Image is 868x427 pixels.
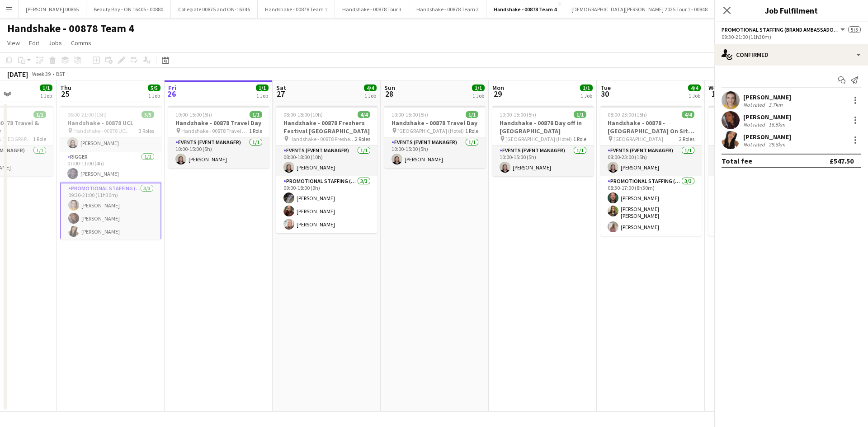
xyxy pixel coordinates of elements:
app-card-role: Events (Event Manager)1/110:00-15:00 (5h)[PERSON_NAME] [384,137,486,168]
div: Total fee [722,156,752,165]
div: Not rated [743,141,767,148]
span: Sun [384,84,395,92]
span: 10:00-15:00 (5h) [500,111,536,118]
span: Promotional Staffing (Brand Ambassadors) [722,26,839,33]
button: Promotional Staffing (Brand Ambassadors) [722,26,846,33]
span: 1/1 [250,111,262,118]
span: Tue [600,84,611,92]
button: Handshake - 00878 Team 1 [258,0,335,18]
span: 28 [383,89,395,99]
span: 1/1 [256,84,269,91]
app-card-role: Promotional Staffing (Brand Ambassadors)3/308:30-17:00 (8h30m)[PERSON_NAME][PERSON_NAME] [PERSON_... [600,176,702,236]
button: Handshake - 00878 Team 4 [486,0,564,18]
div: 08:00-23:00 (15h)4/4Handshake - 00878 - [GEOGRAPHIC_DATA] On Site Day [GEOGRAPHIC_DATA]2 RolesEve... [708,106,810,236]
div: 1 Job [580,92,592,99]
h1: Handshake - 00878 Team 4 [7,22,134,35]
div: £547.50 [830,156,854,165]
app-card-role: Rigger1/107:00-11:00 (4h)[PERSON_NAME] [60,152,161,183]
button: Collegiate 00875 and ON-16346 [171,0,258,18]
span: 08:00-18:00 (10h) [283,111,323,118]
span: Sat [276,84,286,92]
span: 1 Role [33,136,46,142]
span: Handshake - 00878 Freshers Festival [GEOGRAPHIC_DATA] [289,136,355,142]
button: Beauty Bay - ON 16405 - 00880 [86,0,171,18]
button: [PERSON_NAME] 00865 [19,0,86,18]
span: 5/5 [142,111,154,118]
span: 27 [275,89,286,99]
span: 2 Roles [679,136,694,142]
span: [GEOGRAPHIC_DATA] (Hotel) [397,127,464,134]
a: Edit [25,37,43,49]
span: 1 [707,89,720,99]
h3: Handshake - 00878 - [GEOGRAPHIC_DATA] On Site Day [600,119,702,135]
div: 1 Job [689,92,700,99]
div: 1 Job [364,92,376,99]
span: 26 [167,89,176,99]
span: Handshake - 00878 Travel Day [181,127,249,134]
span: 4/4 [688,84,701,91]
span: 1/1 [33,111,46,118]
div: 1 Job [148,92,160,99]
span: 08:00-23:00 (15h) [608,111,647,118]
div: 08:00-18:00 (10h)4/4Handshake - 00878 Freshers Festival [GEOGRAPHIC_DATA] Handshake - 00878 Fresh... [276,106,377,233]
h3: Handshake - 00878 Day off in [GEOGRAPHIC_DATA] [492,119,594,135]
span: 30 [599,89,611,99]
app-job-card: 06:00-21:00 (15h)5/5Handshake - 00878 UCL Handshake - 00878 UCL3 RolesEvents (Event Manager)1/106... [60,106,161,239]
span: 3 Roles [139,127,154,134]
div: [PERSON_NAME] [743,133,791,141]
app-job-card: 08:00-23:00 (15h)4/4Handshake - 00878 - [GEOGRAPHIC_DATA] On Site Day [GEOGRAPHIC_DATA]2 RolesEve... [600,106,702,236]
div: [DATE] [7,70,28,79]
div: 29.8km [767,141,787,148]
h3: Handshake - 00878 Travel Day [168,119,269,127]
span: 4/4 [358,111,370,118]
app-card-role: Events (Event Manager)1/108:00-23:00 (15h)[PERSON_NAME] [708,145,810,176]
span: View [7,39,20,47]
span: Thu [60,84,71,92]
span: 4/4 [682,111,694,118]
span: 1 Role [465,127,478,134]
span: 5/5 [848,26,861,33]
span: Jobs [48,39,62,47]
app-card-role: Promotional Staffing (Brand Ambassadors)3/309:00-18:00 (9h)[PERSON_NAME][PERSON_NAME][PERSON_NAME] [276,176,377,233]
span: 1 Role [249,127,262,134]
div: [PERSON_NAME] [743,93,791,101]
h3: Job Fulfilment [714,5,868,16]
h3: Handshake - 00878 - [GEOGRAPHIC_DATA] On Site Day [708,119,810,135]
app-job-card: 10:00-15:00 (5h)1/1Handshake - 00878 Travel Day Handshake - 00878 Travel Day1 RoleEvents (Event M... [168,106,269,168]
div: 09:30-21:00 (11h30m) [722,33,861,40]
span: 1/1 [40,84,52,91]
div: 3.7km [767,101,784,108]
a: Comms [67,37,95,49]
app-card-role: Promotional Staffing (Brand Ambassadors)3/308:30-17:00 (8h30m)[PERSON_NAME][PERSON_NAME][PERSON_N... [708,176,810,236]
div: Confirmed [714,44,868,66]
span: 5/5 [148,84,160,91]
h3: Handshake - 00878 UCL [60,119,161,127]
button: Handshake - 00878 Team 2 [409,0,486,18]
span: 25 [59,89,71,99]
span: 1/1 [574,111,586,118]
div: BST [56,70,65,77]
span: 10:00-15:00 (5h) [392,111,428,118]
a: View [4,37,24,49]
span: 1 Role [573,136,586,142]
span: 29 [491,89,504,99]
button: Handshake - 00878 Tour 3 [335,0,409,18]
span: 10:00-15:00 (5h) [175,111,212,118]
a: Jobs [45,37,66,49]
app-card-role: Events (Event Manager)1/108:00-23:00 (15h)[PERSON_NAME] [600,145,702,176]
div: 1 Job [40,92,52,99]
span: Mon [492,84,504,92]
div: 16.5km [767,121,787,128]
div: 1 Job [256,92,268,99]
app-card-role: Events (Event Manager)1/110:00-15:00 (5h)[PERSON_NAME] [168,137,269,168]
app-job-card: 10:00-15:00 (5h)1/1Handshake - 00878 Day off in [GEOGRAPHIC_DATA] [GEOGRAPHIC_DATA] (Hotel)1 Role... [492,106,594,176]
span: [GEOGRAPHIC_DATA] (Hotel) [505,136,572,142]
span: Week 39 [30,70,52,77]
div: Not rated [743,101,767,108]
span: 2 Roles [355,136,370,142]
span: [GEOGRAPHIC_DATA] [613,136,663,142]
span: 06:00-21:00 (15h) [67,111,107,118]
span: Edit [29,39,39,47]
